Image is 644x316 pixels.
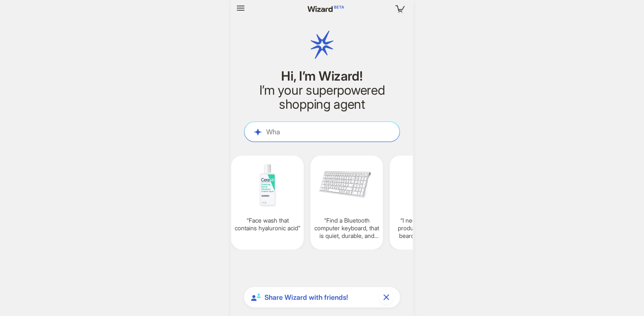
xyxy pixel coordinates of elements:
h2: I’m your superpowered shopping agent [244,83,400,111]
div: Find a Bluetooth computer keyboard, that is quiet, durable, and has long battery life [310,156,383,249]
span: Share Wizard with friends! [264,293,376,302]
div: Face wash that contains hyaluronic acid [231,156,304,249]
q: Find a Bluetooth computer keyboard, that is quiet, durable, and has long battery life [314,217,379,240]
img: I%20need%20help%20finding%20products%20to%20help%20with%20beard%20management-3f522821.png [393,161,459,210]
q: I need help finding products to help with beard management [393,217,459,240]
img: Find%20a%20Bluetooth%20computer%20keyboard_%20that%20is%20quiet_%20durable_%20and%20has%20long%20... [314,161,379,210]
h1: Hi, I’m Wizard! [244,69,400,83]
img: Face%20wash%20that%20contains%20hyaluronic%20acid-6f0c777e.png [235,161,300,210]
q: Face wash that contains hyaluronic acid [235,217,300,232]
div: Share Wizard with friends! [244,287,400,307]
div: I need help finding products to help with beard management [390,156,462,249]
